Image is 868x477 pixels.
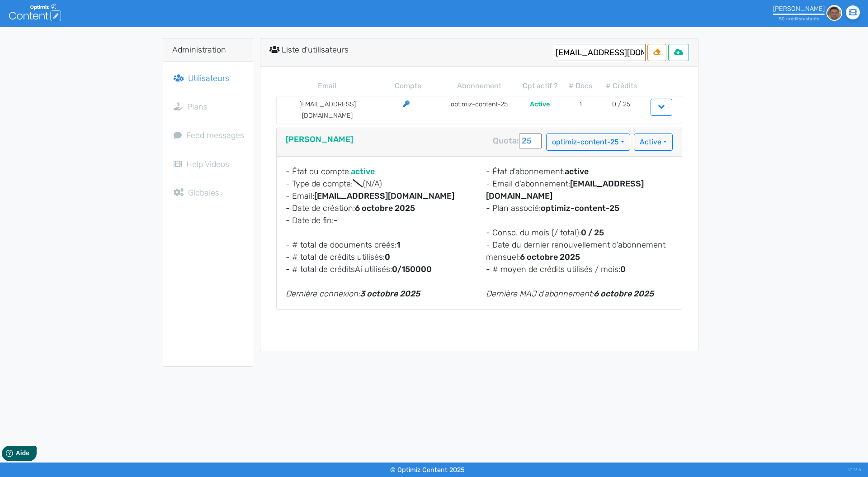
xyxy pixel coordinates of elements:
span: Dernière MAJ d'abonnement: [486,289,594,299]
b: optimiz-content-25 [541,203,619,213]
th: Email [276,81,378,91]
span: Globales [188,188,219,198]
b: 0 [385,252,390,262]
th: Abonnement [439,81,520,91]
button: Active [634,134,673,151]
div: [PERSON_NAME] [773,5,825,13]
b: 6 octobre 2025 [355,203,415,213]
span: - Date du dernier renouvellement d'abonnement mensuel: [486,240,665,262]
span: Active [530,100,550,108]
th: Compte [378,81,439,91]
b: 2025-10-06T08:40:31.327Z [520,252,580,262]
span: Liste d'utilisateurs [282,45,349,55]
span: - # total de créditsAi utilisés: [286,264,392,274]
span: - # total de crédits utilisés: [286,252,385,262]
span: (N/A) [363,179,382,189]
span: - Date de création: [286,203,355,213]
span: - # moyen de crédits utilisés / mois: [486,264,620,274]
span: - Email d'abonnement: [486,179,570,189]
b: 0 / 25 [581,228,604,238]
span: - État d'abonnement: [486,167,565,176]
td: optimiz-content-25 [439,99,519,121]
span: - # total de documents créés: [286,240,396,250]
span: Dernière connexion: [286,289,360,299]
td: 0 / 25 [601,99,642,121]
b: 1 [396,240,400,250]
th: Cpt actif ? [520,81,561,91]
button: Show info [651,99,672,116]
span: s [817,16,819,22]
b: active [351,167,375,176]
span: Feed messages [186,130,244,140]
div: Administration [163,38,253,62]
button: optimiz-content-25 [546,134,630,151]
b: - [334,215,338,225]
td: 1 [560,99,601,121]
span: Quota: [493,136,519,146]
span: - Email: [286,191,314,201]
span: - Plan associé: [486,203,541,213]
b: 2025-10-06T08:40:31.327Z [594,289,654,299]
span: - Type de compte: [286,179,382,189]
span: Help Videos [186,159,229,169]
span: - Conso. du mois (/ total): [486,228,581,238]
b: 0/150000 [392,264,432,274]
b: [EMAIL_ADDRESS][DOMAIN_NAME] [314,191,454,201]
th: # Crédits [601,81,642,91]
b: 2025-10-03T13:13:16.944Z [360,289,420,299]
b: 0 [620,264,626,274]
img: 49ca57c83f605d06a354ddcffb6883cc [826,5,842,21]
td: [EMAIL_ADDRESS][DOMAIN_NAME] [277,99,378,121]
span: Plans [187,102,208,112]
div: [PERSON_NAME] [277,128,682,157]
span: Utilisateurs [188,73,229,83]
span: - État du compte: [286,167,351,176]
small: © Optimiz Content 2025 [390,466,465,474]
span: s [799,16,801,22]
input: Recherche [554,44,646,61]
b: active [565,167,589,176]
div: V1.13.6 [848,463,861,477]
th: # Docs [561,81,601,91]
span: - Date de fin: [286,215,334,225]
small: 50 crédit restant [779,16,819,22]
